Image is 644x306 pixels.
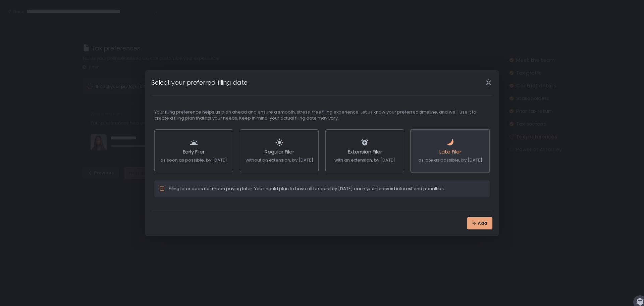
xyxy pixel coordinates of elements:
[439,148,461,155] span: Late Filer
[152,78,248,87] h1: Select your preferred filing date
[334,157,395,163] span: with an extension, by [DATE]
[478,79,499,87] div: Close
[154,109,490,121] div: Your filing preference helps us plan ahead and ensure a smooth, stress-free filing experience. Le...
[418,157,482,163] span: as late as possible, by [DATE]
[348,148,382,155] span: Extension Filer
[265,148,294,155] span: Regular Filer
[246,157,313,163] span: without an extension, by [DATE]
[160,157,227,163] span: as soon as possible, by [DATE]
[169,186,445,192] div: Filing later does not mean paying later. You should plan to have all tax paid by [DATE] each year...
[467,217,492,229] button: Add
[478,220,487,226] span: Add
[183,148,205,155] span: Early Filer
